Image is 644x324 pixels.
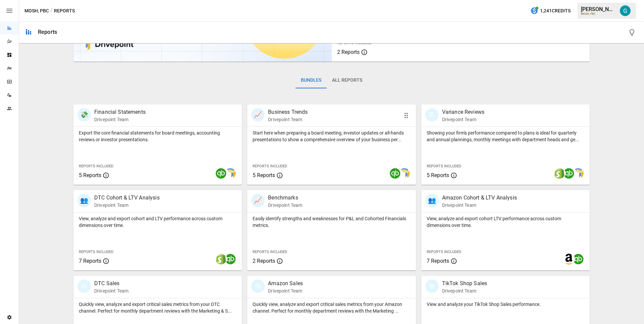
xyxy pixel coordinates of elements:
[442,116,484,123] p: Drivepoint Team
[442,202,517,209] p: Drivepoint Team
[79,164,113,168] span: Reports Included
[427,130,584,143] p: Showing your firm's performance compared to plans is ideal for quarterly and annual plannings, mo...
[268,194,302,202] p: Benchmarks
[442,194,517,202] p: Amazon Cohort & LTV Analysis
[251,194,265,207] div: 📈
[425,194,439,207] div: 👥
[616,1,635,20] button: Gavin Acres
[253,301,410,314] p: Quickly view, analyze and export critical sales metrics from your Amazon channel. Perfect for mon...
[427,172,449,178] span: 5 Reports
[225,254,236,264] img: quickbooks
[573,254,584,264] img: quickbooks
[425,108,439,121] div: 🗓
[554,168,565,179] img: shopify
[296,72,327,88] button: Bundles
[94,116,146,123] p: Drivepoint Team
[442,279,487,288] p: TikTok Shop Sales
[390,168,400,179] img: quickbooks
[253,258,275,264] span: 2 Reports
[253,215,410,229] p: Easily identify strengths and weaknesses for P&L and Cohorted Financials metrics.
[50,7,53,15] div: /
[79,250,113,254] span: Reports Included
[225,168,236,179] img: smart model
[442,288,487,294] p: Drivepoint Team
[77,194,91,207] div: 👥
[94,288,128,294] p: Drivepoint Team
[425,279,439,293] div: 🛍
[251,108,265,121] div: 📈
[253,172,275,178] span: 5 Reports
[216,168,226,179] img: quickbooks
[427,258,449,264] span: 7 Reports
[94,108,146,116] p: Financial Statements
[427,164,461,168] span: Reports Included
[399,168,410,179] img: smart model
[79,172,101,178] span: 5 Reports
[268,108,308,116] p: Business Trends
[581,6,616,12] div: [PERSON_NAME]
[620,5,631,16] img: Gavin Acres
[268,279,303,288] p: Amazon Sales
[24,7,49,15] button: MOSH, PBC
[268,288,303,294] p: Drivepoint Team
[79,301,236,314] p: Quickly view, analyze and export critical sales metrics from your DTC channel. Perfect for monthl...
[253,250,287,254] span: Reports Included
[327,72,368,88] button: All Reports
[251,279,265,293] div: 🛍
[79,130,236,143] p: Export the core financial statements for board meetings, accounting reviews or investor presentat...
[253,130,410,143] p: Start here when preparing a board meeting, investor updates or all-hands presentations to show a ...
[79,258,101,264] span: 7 Reports
[77,108,91,121] div: 💸
[427,301,584,308] p: View and analyze your TikTok Shop Sales performance.
[253,164,287,168] span: Reports Included
[528,5,573,17] button: 1,241Credits
[563,168,574,179] img: quickbooks
[79,215,236,229] p: View, analyze and export cohort and LTV performance across custom dimensions over time.
[540,7,571,15] span: 1,241 Credits
[216,254,226,264] img: shopify
[268,202,302,209] p: Drivepoint Team
[563,254,574,264] img: amazon
[573,168,584,179] img: smart model
[94,279,128,288] p: DTC Sales
[77,279,91,293] div: 🛍
[337,49,360,55] span: 2 Reports
[427,215,584,229] p: View, analyze and export cohort LTV performance across custom dimensions over time.
[442,108,484,116] p: Variance Reviews
[38,29,57,35] div: Reports
[94,202,160,209] p: Drivepoint Team
[94,194,160,202] p: DTC Cohort & LTV Analysis
[268,116,308,123] p: Drivepoint Team
[427,250,461,254] span: Reports Included
[581,12,616,15] div: MOSH, PBC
